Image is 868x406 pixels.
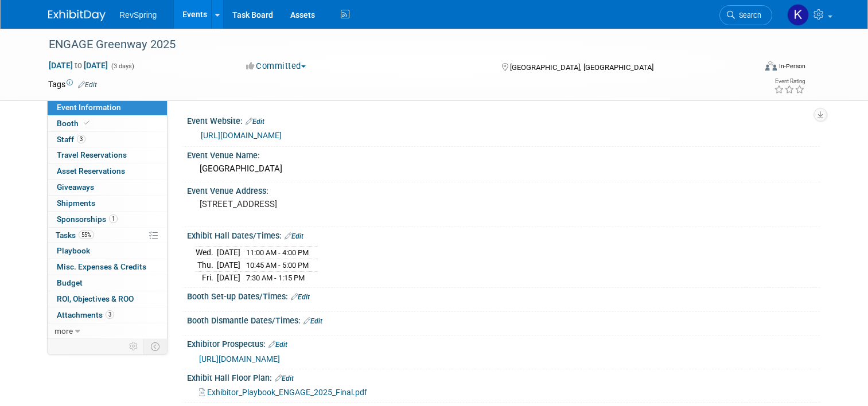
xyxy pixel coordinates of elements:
div: Event Venue Address: [187,182,820,197]
a: Search [719,5,772,25]
div: Booth Set-up Dates/Times: [187,288,820,303]
a: Staff3 [48,132,167,147]
div: Exhibit Hall Dates/Times: [187,227,820,242]
a: Playbook [48,243,167,259]
span: Event Information [57,103,121,112]
div: Event Format [694,60,805,77]
a: Edit [303,317,322,325]
a: Booth [48,116,167,131]
td: Toggle Event Tabs [144,339,168,354]
a: [URL][DOMAIN_NAME] [199,354,280,364]
a: Giveaways [48,179,167,195]
span: Asset Reservations [57,166,125,175]
span: Playbook [57,246,90,255]
span: Giveaways [57,182,94,192]
div: ENGAGE Greenway 2025 [45,34,741,55]
span: Travel Reservations [57,150,127,159]
span: Search [735,11,761,19]
span: 55% [79,231,94,239]
span: [GEOGRAPHIC_DATA], [GEOGRAPHIC_DATA] [510,63,653,72]
span: 7:30 AM - 1:15 PM [246,274,305,282]
span: Booth [57,119,92,128]
span: 10:45 AM - 5:00 PM [246,261,309,270]
span: Budget [57,278,83,287]
div: Event Website: [187,112,820,127]
a: Edit [78,81,97,89]
div: Exhibit Hall Floor Plan: [187,369,820,384]
span: more [55,326,73,335]
div: In-Person [779,62,805,71]
a: Budget [48,275,167,291]
a: [URL][DOMAIN_NAME] [201,131,282,140]
span: Misc. Expenses & Credits [57,262,146,271]
span: [DATE] [DATE] [48,60,108,71]
a: Edit [285,232,303,240]
img: Kelsey Culver [787,4,809,26]
span: 1 [109,214,118,223]
td: [DATE] [217,259,240,272]
span: 3 [106,310,114,319]
i: Booth reservation complete [84,120,89,126]
a: Shipments [48,196,167,211]
a: Misc. Expenses & Credits [48,259,167,275]
pre: [STREET_ADDRESS] [200,199,438,209]
span: Shipments [57,198,95,208]
a: Travel Reservations [48,147,167,163]
a: Event Information [48,100,167,115]
td: Wed. [196,247,217,259]
td: Fri. [196,271,217,283]
td: Thu. [196,259,217,272]
a: Edit [291,293,310,301]
a: Edit [246,118,264,126]
img: Format-Inperson.png [765,61,777,71]
div: Event Rating [774,79,805,84]
td: [DATE] [217,271,240,283]
a: more [48,323,167,339]
span: Sponsorships [57,214,118,224]
a: ROI, Objectives & ROO [48,291,167,307]
span: RevSpring [119,10,157,19]
button: Committed [242,60,310,72]
td: [DATE] [217,247,240,259]
a: Sponsorships1 [48,212,167,227]
td: Personalize Event Tab Strip [124,339,144,354]
div: Event Venue Name: [187,147,820,161]
a: Edit [275,374,294,382]
span: 3 [77,135,85,143]
span: (3 days) [110,63,134,70]
span: Tasks [56,231,94,240]
span: Exhibitor_Playbook_ENGAGE_2025_Final.pdf [207,388,367,397]
a: Edit [268,341,287,349]
span: Staff [57,135,85,144]
a: Tasks55% [48,228,167,243]
span: Attachments [57,310,114,319]
a: Asset Reservations [48,163,167,179]
span: to [73,61,84,70]
td: Tags [48,79,97,90]
div: [GEOGRAPHIC_DATA] [196,160,811,178]
div: Booth Dismantle Dates/Times: [187,312,820,327]
a: Exhibitor_Playbook_ENGAGE_2025_Final.pdf [199,388,367,397]
a: Attachments3 [48,307,167,323]
span: 11:00 AM - 4:00 PM [246,248,309,257]
img: ExhibitDay [48,10,106,21]
span: ROI, Objectives & ROO [57,294,134,303]
div: Exhibitor Prospectus: [187,335,820,350]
